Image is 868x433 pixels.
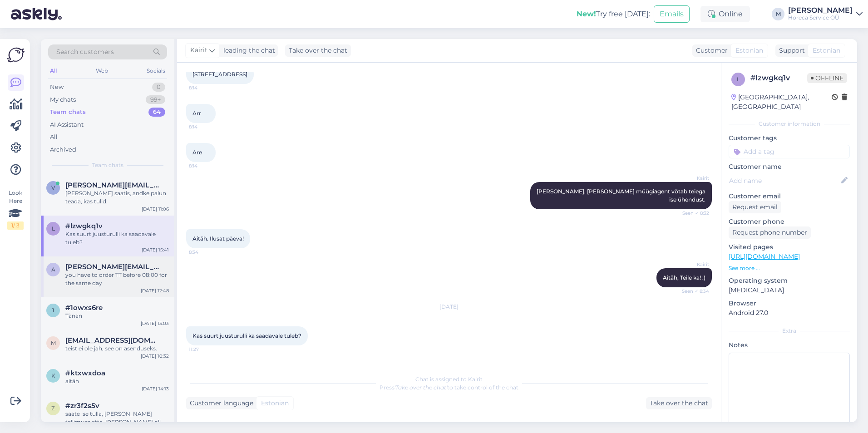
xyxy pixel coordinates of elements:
div: teist ei ole jah, see on asenduseks. [65,344,169,353]
span: 8:14 [189,123,223,130]
span: Estonian [735,46,763,55]
span: Are [192,149,202,156]
span: Search customers [56,47,114,57]
div: Extra [729,327,850,335]
span: v [51,184,55,191]
p: Customer tags [729,133,850,143]
a: [PERSON_NAME]Horeca Service OÜ [788,7,863,21]
span: Kas suurt juusturulli ka saadavale tuleb? [192,332,301,339]
div: you have to order TT before 08:00 for the same day [65,271,169,287]
span: k [51,372,55,379]
div: aitäh [65,377,169,385]
div: [DATE] 12:48 [141,287,169,294]
div: AI Assistant [50,120,84,129]
div: [DATE] 15:41 [142,246,169,253]
div: Archived [50,145,76,154]
span: 11:27 [189,346,223,353]
p: Browser [729,299,850,308]
p: Notes [729,340,850,350]
p: Customer name [729,162,850,172]
div: saate ise tulla, [PERSON_NAME] tellimuse ette. [PERSON_NAME] oli koos käibemaksuga. Traspordi tee... [65,410,169,426]
span: l [737,76,740,83]
span: l [52,225,55,232]
i: 'Take over the chat' [395,384,447,391]
p: [MEDICAL_DATA] [729,285,850,295]
a: [URL][DOMAIN_NAME] [729,252,800,261]
b: New! [577,10,596,18]
span: Chat is assigned to Kairit [415,376,483,383]
div: Request email [729,201,781,213]
span: Seen ✓ 8:32 [675,210,709,216]
div: Tànan [65,312,169,320]
div: Try free [DATE]: [577,9,650,20]
div: # lzwgkq1v [750,73,807,84]
div: Take over the chat [285,44,351,57]
div: 64 [148,108,165,117]
div: All [50,133,58,142]
span: Estonian [261,399,289,408]
div: 0 [152,83,165,92]
span: 8:14 [189,162,223,169]
span: [PERSON_NAME], [PERSON_NAME] müügiagent võtab teiega ise ühendust. [537,188,707,203]
p: Visited pages [729,242,850,252]
span: #ktxwxdoa [65,369,105,377]
div: 99+ [146,95,165,104]
div: [DATE] 14:13 [142,385,169,392]
span: Press to take control of the chat [380,384,518,391]
input: Add name [729,176,839,186]
div: Look Here [7,189,24,230]
span: alice@kotkotempire.com [65,263,160,271]
span: virko.tugevus@delice.ee [65,181,160,189]
span: 8:34 [189,249,223,256]
div: Take over the chat [646,397,712,409]
span: 8:14 [189,84,223,91]
p: Operating system [729,276,850,285]
div: Online [700,6,750,22]
span: a [51,266,55,273]
div: [PERSON_NAME] saatis, andke palun teada, kas tulid. [65,189,169,206]
div: Web [94,65,110,77]
p: Android 27.0 [729,308,850,318]
p: Customer email [729,192,850,201]
span: z [51,405,55,412]
span: m [51,340,56,346]
div: [DATE] 13:03 [141,320,169,327]
div: Kas suurt juusturulli ka saadavale tuleb? [65,230,169,246]
span: [STREET_ADDRESS] [192,71,247,78]
div: [PERSON_NAME] [788,7,853,14]
span: Offline [807,73,847,83]
div: All [48,65,59,77]
div: Request phone number [729,226,811,239]
span: Seen ✓ 8:34 [675,288,709,295]
span: Aitäh, Teile ka! :) [663,274,705,281]
div: [DATE] 11:06 [142,206,169,212]
span: Kairit [675,175,709,182]
div: My chats [50,95,76,104]
div: [DATE] [186,303,712,311]
div: New [50,83,64,92]
button: Emails [654,5,690,23]
div: 1 / 3 [7,221,24,230]
span: 1 [52,307,54,314]
div: Customer language [186,399,253,408]
div: Customer information [729,120,850,128]
div: [DATE] 10:32 [141,353,169,359]
div: Support [775,46,805,55]
span: Arr [192,110,201,117]
div: Team chats [50,108,86,117]
div: Socials [145,65,167,77]
span: Kairit [190,45,207,55]
div: M [772,8,784,20]
div: [GEOGRAPHIC_DATA], [GEOGRAPHIC_DATA] [731,93,832,112]
p: See more ... [729,264,850,272]
span: Team chats [92,161,123,169]
div: Horeca Service OÜ [788,14,853,21]
span: #1owxs6re [65,304,103,312]
img: Askly Logo [7,46,25,64]
span: #zr3f2s5v [65,402,99,410]
input: Add a tag [729,145,850,158]
p: Customer phone [729,217,850,226]
span: memmekook@gmail.com [65,336,160,344]
span: Kairit [675,261,709,268]
div: leading the chat [220,46,275,55]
